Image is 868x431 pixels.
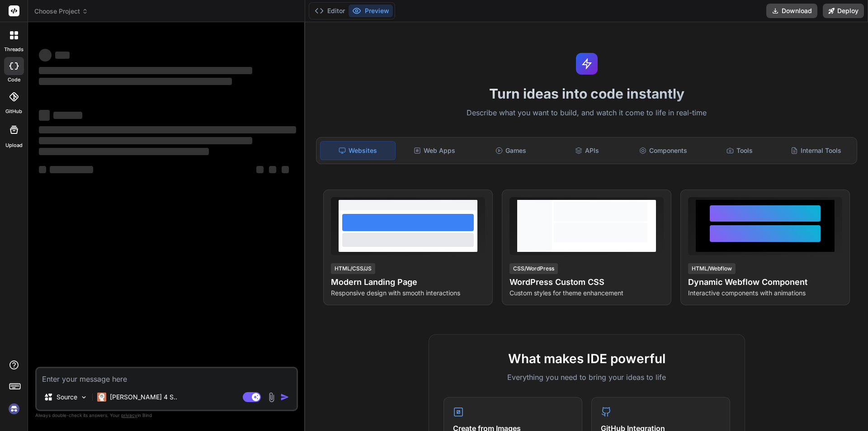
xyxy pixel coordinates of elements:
div: Web Apps [397,141,472,160]
button: Deploy [823,4,864,18]
div: APIs [550,141,624,160]
button: Preview [349,5,393,17]
span: privacy [121,412,137,418]
span: ‌ [39,110,50,121]
p: Describe what you want to build, and watch it come to life in real-time [311,107,863,119]
span: ‌ [39,78,232,85]
div: HTML/CSS/JS [331,263,375,274]
label: GitHub [5,108,22,115]
div: Components [626,141,701,160]
label: code [8,76,20,84]
p: Source [57,393,77,402]
p: Custom styles for theme enhancement [509,289,664,298]
div: Tools [703,141,777,160]
span: Choose Project [34,7,88,16]
p: Interactive components with animations [688,289,842,298]
span: ‌ [256,166,264,173]
span: ‌ [39,148,209,155]
span: ‌ [39,67,252,74]
div: Websites [320,141,396,160]
span: ‌ [39,166,46,173]
p: Everything you need to bring your ideas to life [443,372,730,383]
span: ‌ [269,166,276,173]
p: Always double-check its answers. Your in Bind [35,411,298,420]
div: Games [474,141,548,160]
p: Responsive design with smooth interactions [331,289,485,298]
div: CSS/WordPress [509,263,558,274]
img: Pick Models [80,393,88,401]
h2: What makes IDE powerful [443,349,730,368]
span: ‌ [55,52,70,59]
label: Upload [5,142,23,149]
label: threads [4,46,24,53]
p: [PERSON_NAME] 4 S.. [110,393,177,402]
h4: Modern Landing Page [331,276,485,289]
span: ‌ [53,112,82,119]
span: ‌ [39,137,252,144]
button: Download [766,4,817,18]
h4: WordPress Custom CSS [509,276,664,289]
div: Internal Tools [778,141,853,160]
button: Editor [311,5,349,17]
span: ‌ [50,166,93,173]
img: attachment [266,392,277,403]
span: ‌ [282,166,289,173]
span: ‌ [39,49,52,62]
div: HTML/Webflow [688,263,736,274]
span: ‌ [39,126,296,133]
img: icon [280,393,289,402]
img: signin [6,401,22,417]
img: Claude 4 Sonnet [97,393,106,402]
h4: Dynamic Webflow Component [688,276,842,289]
h1: Turn ideas into code instantly [311,85,863,102]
